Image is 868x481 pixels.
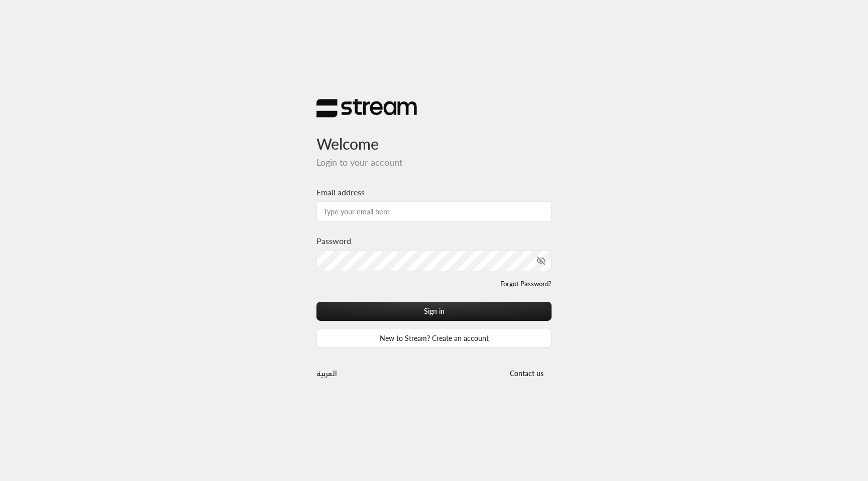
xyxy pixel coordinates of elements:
[316,235,351,247] label: Password
[316,329,552,347] a: New to Stream? Create an account
[316,186,365,198] label: Email address
[316,98,417,118] img: Stream Logo
[501,364,552,383] button: Contact us
[316,157,552,168] h5: Login to your account
[501,369,552,378] a: Contact us
[316,364,337,383] a: العربية
[500,279,552,289] a: Forgot Password?
[532,252,550,269] button: toggle password visibility
[316,201,552,222] input: Type your email here
[316,302,552,320] button: Sign in
[316,118,552,153] h3: Welcome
